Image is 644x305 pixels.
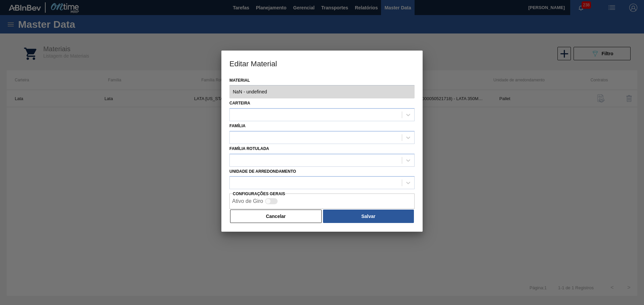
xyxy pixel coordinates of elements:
label: Família Rotulada [229,146,269,151]
label: Configurações Gerais [233,192,285,196]
button: Cancelar [230,210,322,223]
label: Ativo de Giro [232,198,263,204]
label: Material [229,76,415,85]
label: Família [229,124,246,128]
button: Salvar [323,210,414,223]
h3: Editar Material [221,51,423,76]
label: Unidade de arredondamento [229,169,296,174]
label: Carteira [229,101,250,105]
